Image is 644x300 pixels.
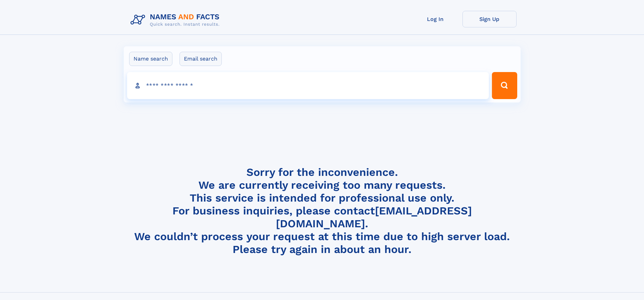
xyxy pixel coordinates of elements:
[408,11,462,27] a: Log In
[276,204,472,230] a: [EMAIL_ADDRESS][DOMAIN_NAME]
[180,52,222,66] label: Email search
[129,52,172,66] label: Name search
[128,166,517,256] h4: Sorry for the inconvenience. We are currently receiving too many requests. This service is intend...
[127,72,489,99] input: search input
[462,11,517,27] a: Sign Up
[492,72,517,99] button: Search Button
[128,11,225,29] img: Logo Names and Facts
